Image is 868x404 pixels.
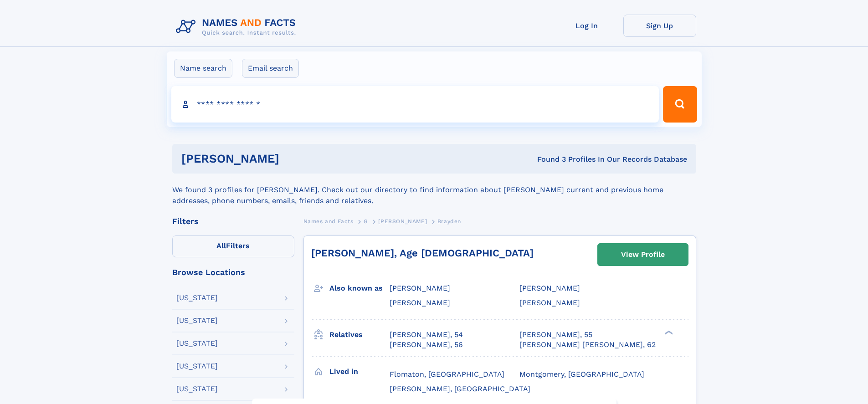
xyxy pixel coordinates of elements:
div: [US_STATE] [176,294,218,302]
div: [US_STATE] [176,317,218,324]
h3: Lived in [329,364,390,379]
h1: [PERSON_NAME] [181,153,408,164]
div: View Profile [621,244,665,265]
input: search input [171,86,659,123]
span: Brayden [437,218,461,225]
h3: Relatives [329,327,390,343]
span: [PERSON_NAME] [390,284,450,292]
label: Name search [174,59,232,78]
div: [US_STATE] [176,340,218,347]
a: Log In [550,15,623,37]
span: [PERSON_NAME] [390,298,450,307]
div: Filters [172,217,294,225]
span: Montgomery, [GEOGRAPHIC_DATA] [519,370,644,378]
div: ❯ [663,329,673,335]
a: View Profile [598,244,688,266]
a: [PERSON_NAME], 56 [390,340,463,350]
span: [PERSON_NAME] [519,284,580,292]
span: [PERSON_NAME], [GEOGRAPHIC_DATA] [390,384,530,393]
span: Flomaton, [GEOGRAPHIC_DATA] [390,370,504,378]
span: All [216,241,226,250]
a: Names and Facts [303,215,354,227]
h3: Also known as [329,281,390,296]
a: [PERSON_NAME], Age [DEMOGRAPHIC_DATA] [311,247,534,259]
label: Email search [242,59,299,78]
div: [US_STATE] [176,385,218,393]
div: We found 3 profiles for [PERSON_NAME]. Check out our directory to find information about [PERSON_... [172,174,696,206]
a: [PERSON_NAME], 54 [390,330,463,340]
a: Sign Up [623,15,696,37]
div: Browse Locations [172,268,294,276]
div: Found 3 Profiles In Our Records Database [408,154,687,164]
img: Logo Names and Facts [172,15,303,39]
span: [PERSON_NAME] [519,298,580,307]
a: [PERSON_NAME] [378,215,427,227]
a: [PERSON_NAME] [PERSON_NAME], 62 [519,340,656,350]
a: [PERSON_NAME], 55 [519,330,592,340]
span: [PERSON_NAME] [378,218,427,225]
div: [US_STATE] [176,363,218,370]
span: G [364,218,368,225]
button: Search Button [663,86,697,123]
label: Filters [172,235,294,257]
a: G [364,215,368,227]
